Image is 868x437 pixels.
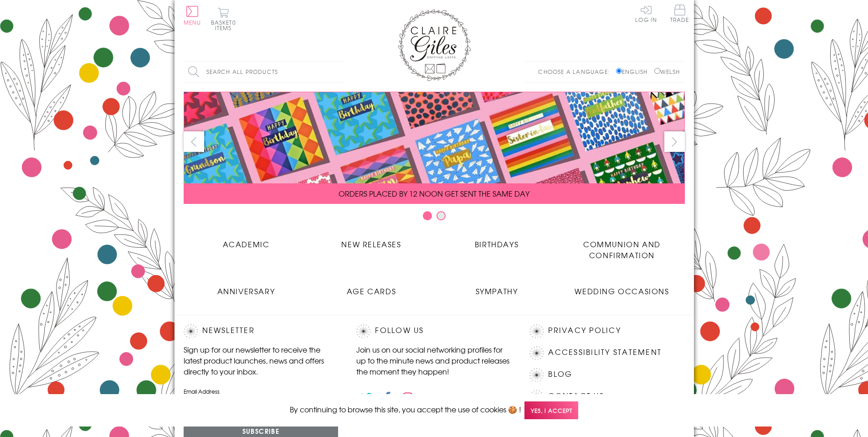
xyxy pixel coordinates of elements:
span: Trade [670,5,689,22]
button: next [664,131,685,152]
input: English [616,68,622,74]
label: Email Address [184,387,339,395]
p: Choose a language: [538,68,614,76]
button: prev [184,131,204,152]
button: Basket0 items [211,7,236,31]
button: Carousel Page 1 (Current Slide) [423,211,432,220]
a: Accessibility Statement [548,346,662,359]
a: Blog [548,368,572,380]
span: ORDERS PLACED BY 12 NOON GET SENT THE SAME DAY [339,188,529,199]
a: Sympathy [434,279,560,297]
p: Join us on our social networking profiles for up to the minute news and product releases the mome... [356,344,511,377]
span: Communion and Confirmation [583,239,661,260]
a: Academic [184,232,309,250]
label: Welsh [654,68,680,76]
span: Yes, I accept [524,401,578,419]
a: Privacy Policy [548,324,621,337]
p: Sign up for our newsletter to receive the latest product launches, news and offers directly to yo... [184,344,339,377]
button: Carousel Page 2 [437,211,446,220]
span: New Releases [341,239,401,250]
span: Sympathy [476,286,518,297]
span: Academic [223,239,270,250]
a: Contact Us [548,390,604,402]
span: Menu [184,18,201,26]
a: Communion and Confirmation [560,232,685,260]
span: Anniversary [217,286,275,297]
a: New Releases [309,232,434,250]
span: 0 items [215,18,236,32]
a: Age Cards [309,279,434,297]
a: Anniversary [184,279,309,297]
span: Wedding Occasions [575,286,669,297]
a: Birthdays [434,232,560,250]
span: Age Cards [347,286,396,297]
span: Birthdays [475,239,519,250]
input: Search [334,62,343,82]
img: Claire Giles Greetings Cards [398,9,471,81]
a: Trade [670,5,689,24]
button: Menu [184,6,201,25]
a: Wedding Occasions [560,279,685,297]
h2: Newsletter [184,324,339,338]
input: Search all products [184,62,343,82]
div: Carousel Pagination [184,211,685,225]
h2: Follow Us [356,324,511,338]
input: Welsh [654,68,660,74]
label: English [616,68,652,76]
a: Log In [635,5,657,22]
